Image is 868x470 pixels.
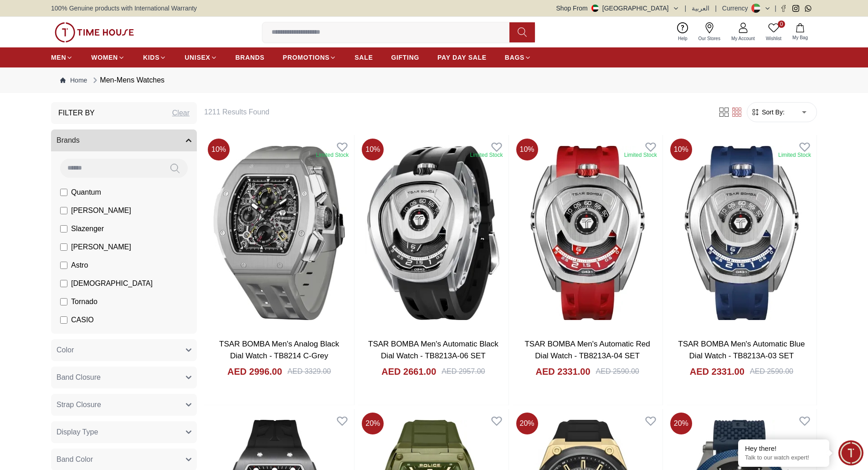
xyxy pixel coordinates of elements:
[56,345,74,356] span: Color
[60,225,67,232] input: Slazenger
[437,49,487,66] a: PAY DAY SALE
[838,440,863,465] div: Chat Widget
[91,75,164,86] div: Men-Mens Watches
[715,4,717,13] span: |
[60,207,67,214] input: [PERSON_NAME]
[556,4,679,13] button: Shop From[GEOGRAPHIC_DATA]
[760,108,785,117] span: Sort By:
[185,49,217,66] a: UNISEX
[778,21,785,28] span: 0
[71,187,101,198] span: Quantum
[780,5,787,12] a: Facebook
[685,4,687,13] span: |
[674,35,691,42] span: Help
[516,413,538,434] span: 20 %
[437,53,487,62] span: PAY DAY SALE
[745,454,822,462] p: Talk to our watch expert!
[722,4,752,13] div: Currency
[71,296,98,307] span: Tornado
[185,53,210,62] span: UNISEX
[728,35,759,42] span: My Account
[789,34,812,41] span: My Bag
[143,53,159,62] span: KIDS
[51,4,197,13] span: 100% Genuine products with International Warranty
[442,366,485,377] div: AED 2957.00
[60,316,67,324] input: CASIO
[535,365,590,378] h4: AED 2331.00
[358,135,508,331] img: TSAR BOMBA Men's Automatic Black Dial Watch - TB8213A-06 SET
[71,223,104,234] span: Slazenger
[56,454,93,465] span: Band Color
[71,278,153,289] span: [DEMOGRAPHIC_DATA]
[667,135,817,331] img: TSAR BOMBA Men's Automatic Blue Dial Watch - TB8213A-03 SET
[60,76,87,85] a: Home
[71,260,88,271] span: Astro
[288,366,331,377] div: AED 3329.00
[690,365,745,378] h4: AED 2331.00
[693,21,726,44] a: Our Stores
[692,4,709,13] button: العربية
[751,108,785,117] button: Sort By:
[354,53,373,62] span: SALE
[368,340,498,360] a: TSAR BOMBA Men's Automatic Black Dial Watch - TB8213A-06 SET
[391,53,419,62] span: GIFTING
[71,333,99,344] span: CITIZEN
[391,49,419,66] a: GIFTING
[51,129,197,151] button: Brands
[60,280,67,287] input: [DEMOGRAPHIC_DATA]
[51,394,197,416] button: Strap Closure
[381,365,436,378] h4: AED 2661.00
[283,49,337,66] a: PROMOTIONS
[51,49,73,66] a: MEN
[236,53,265,62] span: BRANDS
[56,135,80,146] span: Brands
[60,189,67,196] input: Quantum
[172,108,190,119] div: Clear
[51,67,817,93] nav: Breadcrumb
[56,372,101,383] span: Band Closure
[51,367,197,388] button: Band Closure
[762,35,785,42] span: Wishlist
[673,21,693,44] a: Help
[792,5,799,12] a: Instagram
[670,413,692,434] span: 20 %
[505,49,531,66] a: BAGS
[55,22,134,42] img: ...
[91,49,125,66] a: WOMEN
[51,339,197,361] button: Color
[787,21,813,43] button: My Bag
[362,139,384,160] span: 10 %
[470,151,503,159] div: Limited Stock
[91,53,118,62] span: WOMEN
[219,340,339,360] a: TSAR BOMBA Men's Analog Black Dial Watch - TB8214 C-Grey
[71,242,131,253] span: [PERSON_NAME]
[208,139,230,160] span: 10 %
[71,315,94,325] span: CASIO
[56,427,98,438] span: Display Type
[227,365,282,378] h4: AED 2996.00
[596,366,639,377] div: AED 2590.00
[354,49,373,66] a: SALE
[316,151,349,159] div: Limited Stock
[51,53,66,62] span: MEN
[624,151,657,159] div: Limited Stock
[362,413,384,434] span: 20 %
[760,21,787,44] a: 0Wishlist
[71,205,131,216] span: [PERSON_NAME]
[204,135,354,331] img: TSAR BOMBA Men's Analog Black Dial Watch - TB8214 C-Grey
[60,298,67,305] input: Tornado
[524,340,650,360] a: TSAR BOMBA Men's Automatic Red Dial Watch - TB8213A-04 SET
[204,107,707,118] h6: 1211 Results Found
[143,49,166,66] a: KIDS
[236,49,265,66] a: BRANDS
[513,135,663,331] img: TSAR BOMBA Men's Automatic Red Dial Watch - TB8213A-04 SET
[283,53,330,62] span: PROMOTIONS
[58,108,95,119] h3: Filter By
[51,421,197,443] button: Display Type
[505,53,524,62] span: BAGS
[805,5,812,12] a: Whatsapp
